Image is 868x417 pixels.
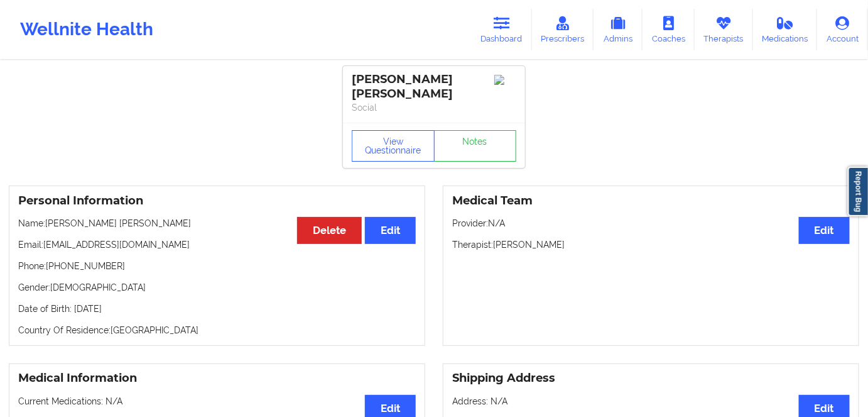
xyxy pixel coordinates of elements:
a: Notes [434,130,517,162]
h3: Medical Team [452,194,850,208]
a: Report Bug [848,167,868,216]
a: Prescribers [532,9,594,50]
button: Delete [297,217,362,244]
a: Dashboard [472,9,532,50]
button: View Questionnaire [352,130,435,162]
p: Gender: [DEMOGRAPHIC_DATA] [18,281,416,294]
p: Email: [EMAIL_ADDRESS][DOMAIN_NAME] [18,238,416,251]
p: Date of Birth: [DATE] [18,303,416,315]
p: Therapist: [PERSON_NAME] [452,238,850,251]
a: Medications [753,9,818,50]
p: Social [352,101,516,114]
a: Coaches [643,9,695,50]
h3: Personal Information [18,194,416,208]
p: Phone: [PHONE_NUMBER] [18,260,416,272]
img: Image%2Fplaceholer-image.png [494,75,516,85]
h3: Medical Information [18,371,416,386]
p: Current Medications: N/A [18,395,416,408]
button: Edit [365,217,416,244]
p: Name: [PERSON_NAME] [PERSON_NAME] [18,217,416,230]
p: Provider: N/A [452,217,850,230]
h3: Shipping Address [452,371,850,386]
p: Country Of Residence: [GEOGRAPHIC_DATA] [18,324,416,336]
button: Edit [799,217,850,244]
a: Account [817,9,868,50]
div: [PERSON_NAME] [PERSON_NAME] [352,72,516,101]
a: Admins [594,9,643,50]
p: Address: N/A [452,395,850,408]
a: Therapists [695,9,753,50]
